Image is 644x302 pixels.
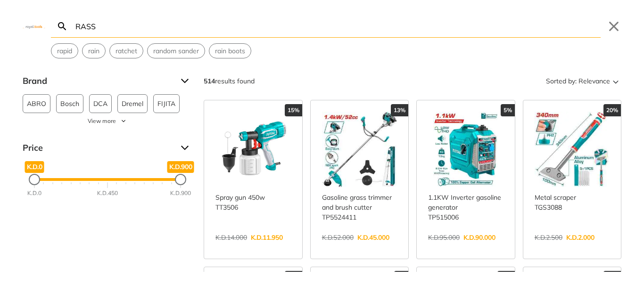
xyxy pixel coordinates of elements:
[122,95,143,113] span: Dremel
[391,104,408,116] div: 13%
[215,46,245,56] span: rain boots
[501,104,515,116] div: 5%
[97,189,118,197] div: K.D.450
[51,44,78,58] button: Select suggestion: rapid
[153,94,180,113] button: FIJITA
[110,44,143,58] button: Select suggestion: ratchet
[23,117,192,125] button: View more
[497,271,515,283] div: 26%
[209,44,251,58] button: Select suggestion: rain boots
[578,73,610,89] span: Relevance
[603,104,621,116] div: 20%
[394,271,408,283] div: 9%
[148,44,205,58] button: Select suggestion: random sander
[27,95,46,113] span: ABRO
[204,73,255,89] div: results found
[606,19,621,34] button: Close
[610,75,621,87] svg: Sort
[23,140,173,155] span: Price
[29,174,40,185] div: Minimum Price
[89,94,112,113] button: DCA
[88,46,99,56] span: rain
[27,189,41,197] div: K.D.0
[544,73,621,89] button: Sorted by:Relevance Sort
[83,44,105,58] button: Select suggestion: rain
[147,43,205,58] div: Suggestion: random sander
[74,15,601,37] input: Search…
[117,94,148,113] button: Dremel
[170,189,191,197] div: K.D.900
[56,94,83,113] button: Bosch
[60,95,79,113] span: Bosch
[57,21,68,32] svg: Search
[57,46,72,56] span: rapid
[23,24,45,28] img: Close
[116,46,137,56] span: ratchet
[285,271,302,283] div: 13%
[209,43,251,58] div: Suggestion: rain boots
[157,95,175,113] span: FIJITA
[109,43,143,58] div: Suggestion: ratchet
[153,46,199,56] span: random sander
[603,271,621,283] div: 11%
[204,77,215,85] strong: 514
[175,174,186,185] div: Maximum Price
[23,73,173,89] span: Brand
[285,104,302,116] div: 15%
[23,94,50,113] button: ABRO
[82,43,106,58] div: Suggestion: rain
[88,117,116,125] span: View more
[51,43,78,58] div: Suggestion: rapid
[93,95,107,113] span: DCA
